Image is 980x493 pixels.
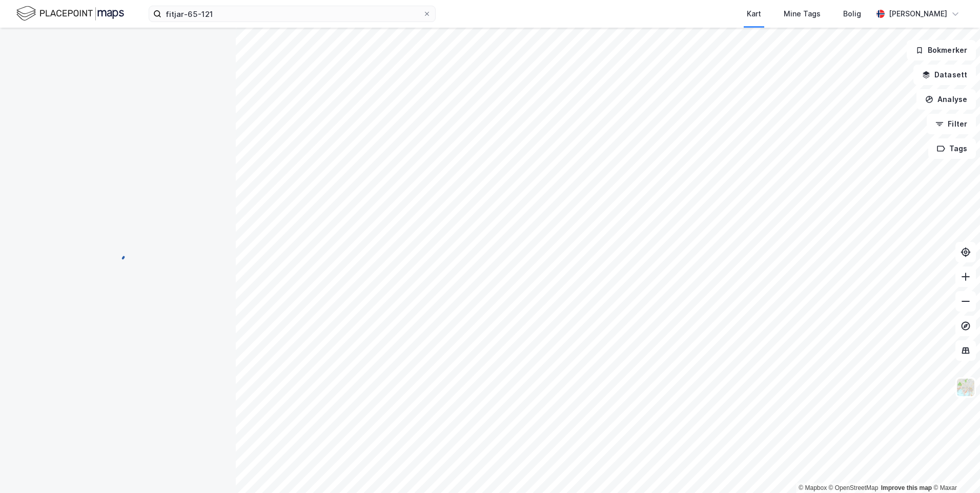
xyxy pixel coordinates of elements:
button: Tags [928,138,976,159]
input: Søk på adresse, matrikkel, gårdeiere, leietakere eller personer [161,6,423,22]
button: Filter [927,114,976,134]
iframe: Chat Widget [929,444,980,493]
div: Mine Tags [784,8,821,20]
button: Analyse [916,89,976,110]
button: Bokmerker [907,40,976,60]
div: [PERSON_NAME] [889,8,947,20]
a: OpenStreetMap [829,484,879,491]
a: Improve this map [881,484,932,491]
div: Bolig [843,8,861,20]
div: Kart [747,8,761,20]
button: Datasett [913,65,976,85]
img: Z [956,378,975,397]
img: logo.f888ab2527a4732fd821a326f86c7f29.svg [16,5,124,23]
img: spinner.a6d8c91a73a9ac5275cf975e30b51cfb.svg [110,246,126,262]
a: Mapbox [799,484,827,491]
